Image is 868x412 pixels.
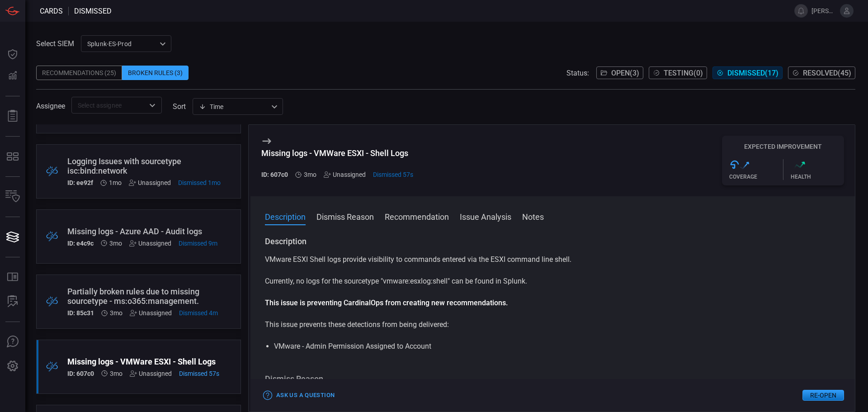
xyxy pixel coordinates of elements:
[261,388,337,403] button: Ask Us a Question
[664,69,703,77] span: Testing ( 0 )
[67,357,219,366] div: Missing logs - VMWare ESXI - Shell Logs
[596,66,643,79] button: Open(3)
[729,174,783,180] div: Coverage
[67,156,221,175] div: Logging Issues with sourcetype isc:bind:network
[460,211,511,222] button: Issue Analysis
[2,146,24,167] button: MITRE - Detection Posture
[2,43,24,65] button: Dashboard
[2,65,24,87] button: Detections
[173,102,186,111] label: sort
[2,266,24,288] button: Rule Catalog
[74,7,112,15] span: dismissed
[130,309,172,317] div: Unassigned
[2,331,24,353] button: Ask Us A Question
[265,319,840,330] p: This issue prevents these detections from being delivered:
[40,7,63,15] span: Cards
[2,355,24,377] button: Preferences
[110,370,123,377] span: Jun 08, 2025 1:54 AM
[122,66,189,80] div: Broken Rules (3)
[791,174,844,180] div: Health
[265,276,840,287] p: Currently, no logs for the sourcetype "vmware:esxlog:shell" can be found in Splunk.
[324,171,366,178] div: Unassigned
[727,69,778,77] span: Dismissed ( 17 )
[385,211,449,222] button: Recommendation
[199,102,269,111] div: Time
[67,287,218,306] div: Partially broken rules due to missing sourcetype - ms:o365:management.
[130,370,172,377] div: Unassigned
[788,66,855,79] button: Resolved(45)
[712,66,783,79] button: Dismissed(17)
[522,211,544,222] button: Notes
[265,374,840,384] h3: Dismiss Reason
[67,179,93,186] h5: ID: ee92f
[129,179,171,186] div: Unassigned
[722,143,844,150] h5: Expected Improvement
[179,240,217,247] span: Sep 15, 2025 9:11 AM
[611,69,639,77] span: Open ( 3 )
[129,240,171,247] div: Unassigned
[36,102,65,110] span: Assignee
[274,341,831,352] li: VMware - Admin Permission Assigned to Account
[803,69,851,77] span: Resolved ( 45 )
[2,186,24,208] button: Inventory
[265,211,306,222] button: Description
[36,66,122,80] div: Recommendations (25)
[67,370,94,377] h5: ID: 607c0
[109,240,122,247] span: Jun 21, 2025 11:02 PM
[87,39,157,48] p: Splunk-ES-Prod
[304,171,316,178] span: Jun 08, 2025 1:54 AM
[179,370,219,377] span: Sep 15, 2025 9:19 AM
[373,171,413,178] span: Sep 15, 2025 9:19 AM
[566,69,589,77] span: Status:
[74,99,144,111] input: Select assignee
[2,226,24,248] button: Cards
[811,7,836,14] span: [PERSON_NAME].[PERSON_NAME]
[265,298,508,307] strong: This issue is preventing CardinalOps from creating new recommendations.
[261,171,288,178] h5: ID: 607c0
[67,240,94,247] h5: ID: e4c9c
[802,390,844,401] button: Re-Open
[649,66,707,79] button: Testing(0)
[67,227,217,236] div: Missing logs - Azure AAD - Audit logs
[316,211,374,222] button: Dismiss Reason
[36,39,74,48] label: Select SIEM
[2,291,24,313] button: ALERT ANALYSIS
[67,309,94,317] h5: ID: 85c31
[179,309,218,317] span: Sep 15, 2025 9:16 AM
[109,179,122,186] span: Aug 10, 2025 12:14 AM
[178,179,221,186] span: Aug 10, 2025 12:14 AM
[265,236,840,247] h3: Description
[265,254,840,265] p: VMware ESXI Shell logs provide visibility to commands entered via the ESXI command line shell.
[261,148,413,158] div: Missing logs - VMWare ESXI - Shell Logs
[2,105,24,127] button: Reports
[146,99,159,112] button: Open
[110,309,123,317] span: Jun 15, 2025 2:29 AM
